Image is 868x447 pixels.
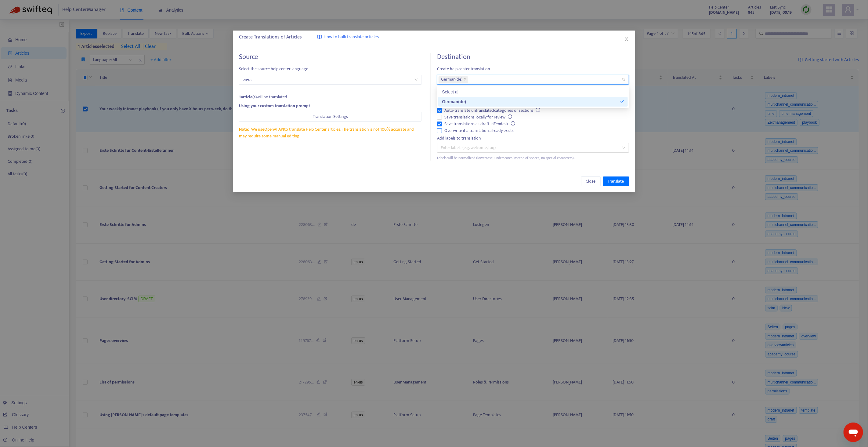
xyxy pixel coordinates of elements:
span: close [624,37,629,42]
span: Select the source help center language [239,66,421,72]
span: Auto-translate untranslated categories or sections [442,107,543,114]
div: Add labels to translation [437,135,629,142]
div: We use to translate Help Center articles. The translation is not 100% accurate and may require so... [239,126,421,140]
button: Translation Settings [239,112,421,122]
span: check [620,100,624,104]
span: Create help center translation [437,66,629,72]
span: info-circle [536,108,540,112]
span: Save translations as draft in Zendesk [442,121,518,127]
span: Note: [239,126,249,133]
span: info-circle [511,121,515,125]
div: Select all [438,87,628,97]
div: Select all [442,89,624,95]
span: Translation Settings [313,113,348,120]
span: info-circle [508,114,512,119]
iframe: Button to launch messaging window [844,423,863,442]
span: Translate [608,178,624,185]
h4: Destination [437,53,629,61]
span: Close [586,178,596,185]
button: Close [623,36,630,42]
span: Save translations locally for review [442,114,515,121]
span: Overwrite if a translation already exists [442,127,516,134]
div: Create Translations of Articles [239,34,629,41]
span: en-us [243,75,418,84]
div: Labels will be normalized (lowercase, underscores instead of spaces, no special characters). [437,155,629,161]
button: Close [581,176,601,186]
button: Translate [603,176,629,186]
a: How to bulk translate articles [317,34,379,41]
strong: 1 article(s) [239,93,257,100]
img: image-link [317,35,322,39]
div: German ( de ) [442,98,620,105]
div: will be translated [239,94,421,100]
a: OpenAI API [264,126,284,133]
h4: Source [239,53,421,61]
div: Using your custom translation prompt [239,103,421,109]
span: How to bulk translate articles [324,34,379,41]
span: German ( de ) [441,76,462,83]
span: close [464,78,467,82]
